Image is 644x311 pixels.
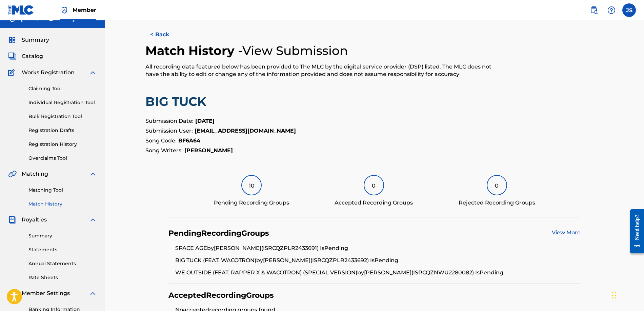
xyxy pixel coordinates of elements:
span: Song Code: [145,137,177,144]
div: Drag [612,285,616,306]
span: Royalties [22,216,47,224]
h4: Pending Recording Groups [168,229,269,238]
button: < Back [145,26,186,43]
span: Member Settings [22,289,70,297]
iframe: Resource Center [625,202,644,260]
li: WE OUTSIDE (FEAT. RAPPER X & WACOTRON) (SPECIAL VERSION) by [PERSON_NAME] (ISRC QZNWU2280082 ) Is... [175,269,581,277]
a: Claiming Tool [28,85,97,92]
a: Bulk Registration Tool [28,113,97,120]
span: Song Writers: [145,147,183,154]
iframe: Chat Widget [610,278,644,311]
img: help [607,6,616,14]
a: Overclaims Tool [28,155,97,162]
h2: BIG TUCK [145,94,604,109]
div: User Menu [622,3,636,17]
img: Royalties [8,216,16,224]
img: Top Rightsholder [60,6,68,14]
div: All recording data featured below has been provided to The MLC by the digital service provider (D... [145,63,498,78]
strong: BF6A64 [178,137,200,144]
span: Submission Date: [145,118,194,124]
a: CatalogCatalog [8,52,43,60]
img: Works Registration [8,69,17,77]
img: expand [89,170,97,178]
a: Public Search [587,3,601,17]
a: Registration History [28,141,97,148]
img: Member Settings [8,289,16,297]
div: Help [605,3,618,17]
img: Catalog [8,52,16,60]
img: expand [89,289,97,297]
img: Matching [8,170,17,178]
div: 0 [364,175,384,195]
a: Match History [28,200,97,208]
div: Accepted Recording Groups [335,199,413,207]
img: expand [89,216,97,224]
span: Summary [22,36,49,44]
h4: - View Submission [238,43,348,58]
h2: Match History [145,43,238,58]
a: Summary [28,232,97,239]
strong: [DATE] [195,118,215,124]
span: Catalog [22,52,43,60]
img: MLC Logo [8,5,34,15]
img: expand [89,69,97,77]
strong: [EMAIL_ADDRESS][DOMAIN_NAME] [195,128,296,134]
span: Submission User: [145,128,193,134]
a: SummarySummary [8,36,49,44]
li: SPACE AGE by [PERSON_NAME] (ISRC QZPLR2433691 ) Is Pending [175,244,581,256]
a: Matching Tool [28,187,97,194]
a: View More [552,229,581,236]
span: Member [73,6,96,14]
a: Individual Registration Tool [28,99,97,106]
div: Rejected Recording Groups [459,199,535,207]
span: Matching [22,170,48,178]
a: Registration Drafts [28,127,97,134]
span: Works Registration [22,69,75,77]
h4: Accepted Recording Groups [168,291,274,300]
li: BIG TUCK (FEAT. WACOTRON) by [PERSON_NAME] (ISRC QZPLR2433692 ) Is Pending [175,256,581,269]
strong: [PERSON_NAME] [184,147,233,154]
div: 0 [487,175,507,195]
div: 10 [241,175,262,195]
a: Rate Sheets [28,274,97,281]
a: Annual Statements [28,260,97,267]
img: Summary [8,36,16,44]
div: Pending Recording Groups [214,199,289,207]
a: Statements [28,246,97,253]
img: search [590,6,598,14]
